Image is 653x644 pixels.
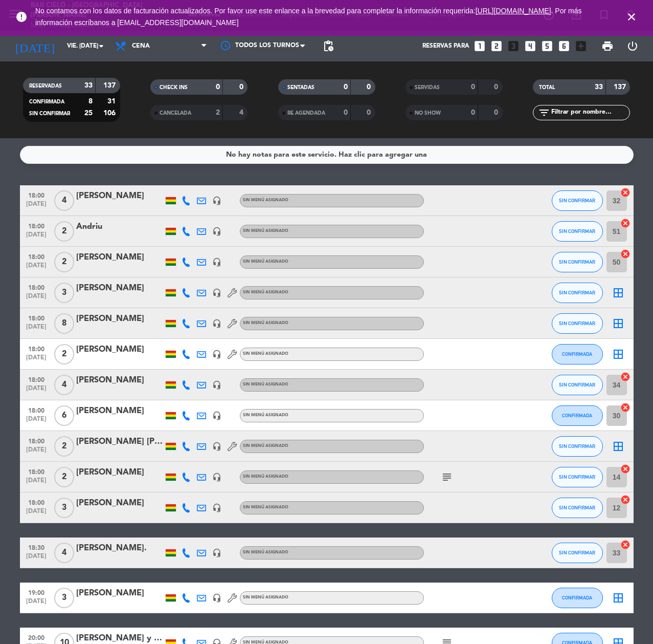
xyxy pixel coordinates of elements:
i: headset_mic [212,196,221,205]
span: 18:00 [24,496,49,508]
span: print [601,40,614,52]
i: border_all [612,440,624,453]
button: SIN CONFIRMAR [552,543,603,563]
button: CONFIRMADA [552,344,603,364]
i: filter_list [538,106,550,119]
div: [PERSON_NAME] [76,587,163,600]
span: SIN CONFIRMAR [559,382,595,388]
span: RESERVADAS [29,83,62,89]
button: SIN CONFIRMAR [552,283,603,303]
span: 3 [54,283,74,303]
span: Sin menú asignado [243,382,288,387]
i: looks_3 [507,39,520,53]
div: [PERSON_NAME] [76,312,163,326]
strong: 106 [103,110,118,117]
i: headset_mic [212,350,221,359]
i: headset_mic [212,227,221,236]
span: 18:00 [24,281,49,293]
i: border_all [612,287,624,299]
span: 18:00 [24,373,49,385]
span: 6 [54,405,74,426]
span: Sin menú asignado [243,290,288,294]
div: No hay notas para este servicio. Haz clic para agregar una [226,149,427,161]
div: [PERSON_NAME] [76,282,163,295]
strong: 4 [239,109,245,116]
strong: 33 [595,83,603,91]
i: cancel [620,464,631,474]
span: Sin menú asignado [243,550,288,554]
span: Sin menú asignado [243,413,288,417]
span: SIN CONFIRMAR [559,259,595,265]
i: cancel [620,540,631,550]
span: [DATE] [24,477,49,489]
span: Sin menú asignado [243,475,288,479]
span: [DATE] [24,354,49,366]
span: 18:00 [24,189,49,201]
button: CONFIRMADA [552,588,603,608]
span: CONFIRMADA [29,99,64,104]
i: cancel [620,495,631,505]
button: SIN CONFIRMAR [552,467,603,487]
span: [DATE] [24,231,49,243]
i: headset_mic [212,319,221,328]
span: 3 [54,498,74,518]
span: Sin menú asignado [243,352,288,356]
i: headset_mic [212,288,221,297]
span: 4 [54,190,74,211]
span: 3 [54,588,74,608]
span: SIN CONFIRMAR [559,198,595,203]
span: 19:00 [24,586,49,598]
i: looks_6 [557,39,571,53]
span: SIN CONFIRMAR [559,228,595,234]
span: SIN CONFIRMAR [559,320,595,326]
span: CONFIRMADA [562,595,592,600]
strong: 33 [84,82,93,89]
span: 18:30 [24,541,49,553]
span: SIN CONFIRMAR [559,505,595,510]
span: SIN CONFIRMAR [559,290,595,295]
i: error [15,11,28,23]
span: 2 [54,221,74,242]
i: headset_mic [212,257,221,267]
strong: 137 [103,82,118,89]
strong: 0 [367,83,373,91]
span: Sin menú asignado [243,229,288,233]
span: 2 [54,467,74,487]
span: TOTAL [539,85,555,90]
div: [PERSON_NAME] [76,404,163,418]
i: looks_4 [524,39,537,53]
div: [PERSON_NAME] [76,497,163,510]
div: [PERSON_NAME] [76,374,163,387]
i: border_all [612,317,624,330]
i: cancel [620,402,631,413]
button: SIN CONFIRMAR [552,436,603,457]
i: headset_mic [212,593,221,603]
span: SIN CONFIRMAR [559,474,595,480]
i: looks_5 [541,39,554,53]
span: [DATE] [24,598,49,610]
button: SIN CONFIRMAR [552,221,603,242]
i: border_all [612,348,624,360]
span: [DATE] [24,508,49,520]
span: CONFIRMADA [562,351,592,357]
i: headset_mic [212,503,221,512]
button: SIN CONFIRMAR [552,498,603,518]
span: 2 [54,436,74,457]
span: No contamos con los datos de facturación actualizados. Por favor use este enlance a la brevedad p... [35,7,581,27]
div: [PERSON_NAME]. [76,542,163,555]
i: close [625,11,638,23]
span: 2 [54,344,74,364]
button: SIN CONFIRMAR [552,313,603,334]
span: [DATE] [24,446,49,458]
span: SIN CONFIRMAR [559,550,595,555]
span: 18:00 [24,220,49,231]
div: [PERSON_NAME] [76,251,163,264]
div: [PERSON_NAME] [76,189,163,203]
button: SIN CONFIRMAR [552,252,603,272]
span: Sin menú asignado [243,198,288,202]
i: cancel [620,249,631,259]
div: [PERSON_NAME] [PERSON_NAME] [76,435,163,448]
div: [PERSON_NAME] [76,466,163,479]
div: LOG OUT [620,31,645,61]
span: 2 [54,252,74,272]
